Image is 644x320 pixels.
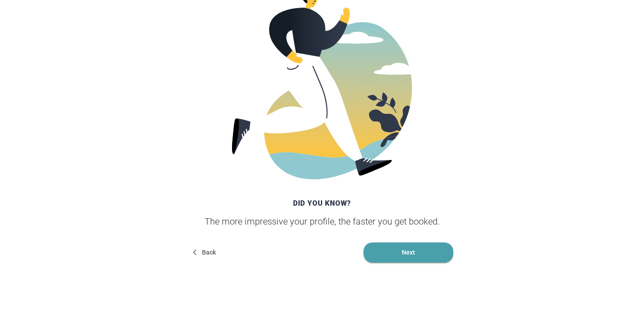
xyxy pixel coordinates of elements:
button: Back [191,242,220,263]
div: The more impressive your profile, the faster you get booked. [188,216,457,227]
div: Did you know? [188,194,457,212]
button: Next [364,242,453,263]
